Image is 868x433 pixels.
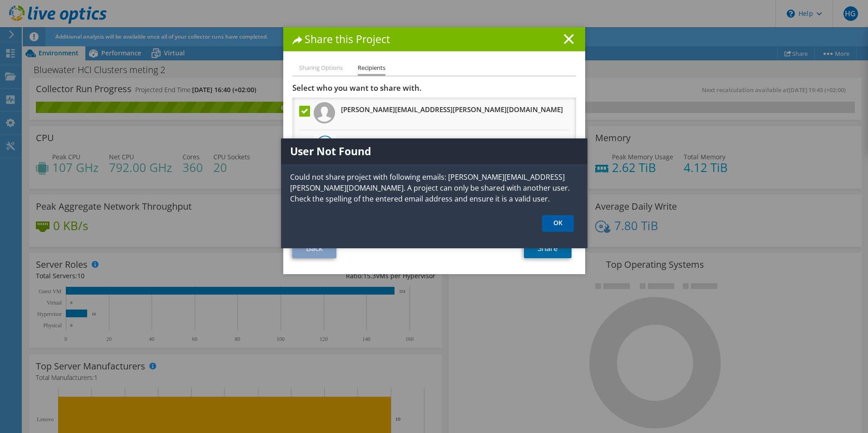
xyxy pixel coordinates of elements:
h3: Select who you want to share with. [292,83,576,93]
a: OK [542,215,574,232]
li: Sharing Options [299,63,343,74]
img: user.png [314,102,335,123]
p: Could not share project with following emails: [PERSON_NAME][EMAIL_ADDRESS][PERSON_NAME][DOMAIN_N... [281,172,587,204]
a: Share [524,238,572,258]
a: Back [292,238,336,258]
h3: [PERSON_NAME][EMAIL_ADDRESS][PERSON_NAME][DOMAIN_NAME] [341,102,563,117]
li: Recipients [358,63,385,76]
img: Dell [316,135,334,153]
h1: User Not Found [281,138,587,164]
h3: [PERSON_NAME][EMAIL_ADDRESS][DOMAIN_NAME] [342,136,510,151]
h1: Share this Project [292,34,576,44]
